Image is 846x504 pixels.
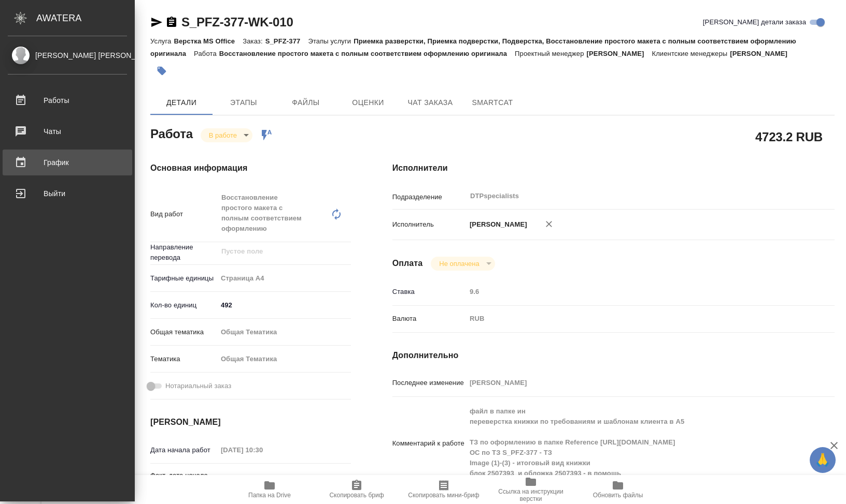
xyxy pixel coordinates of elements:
div: Общая Тематика [217,350,351,368]
p: [PERSON_NAME] [466,219,527,230]
div: Общая Тематика [217,323,351,341]
div: Работы [8,93,127,108]
textarea: файл в папке ин переверстка книжки по требованиям и шаблонам клиента в А5 ТЗ по оформлению в папк... [466,403,798,482]
span: Обновить файлы [593,492,643,499]
button: Не оплачена [436,259,482,268]
div: AWATERA [36,8,135,28]
button: В работе [206,131,240,140]
span: Нотариальный заказ [165,381,231,391]
span: Этапы [219,96,269,109]
p: Работа [194,50,219,57]
span: Папка на Drive [248,492,291,499]
button: Добавить тэг [150,60,173,82]
button: Удалить исполнителя [538,213,560,235]
p: Дата начала работ [150,445,217,455]
button: Скопировать бриф [313,475,400,504]
div: Выйти [8,186,127,201]
a: График [3,150,132,175]
input: Пустое поле [466,284,798,299]
a: Выйти [3,181,132,206]
h4: Дополнительно [392,349,835,362]
a: Работы [3,87,132,113]
p: S_PFZ-377 [265,37,308,45]
p: Верстка MS Office [174,37,243,45]
h4: Основная информация [150,162,351,174]
input: Пустое поле [217,473,308,488]
p: Восстановление простого макета с полным соответствием оформлению оригинала [219,50,515,57]
input: Пустое поле [466,375,798,390]
p: Комментарий к работе [392,438,466,449]
button: Скопировать ссылку для ЯМессенджера [150,16,163,28]
span: Файлы [281,96,331,109]
button: Скопировать ссылку [165,16,178,28]
input: Пустое поле [220,245,327,258]
button: Ссылка на инструкции верстки [487,475,574,504]
span: Ссылка на инструкции верстки [494,488,568,502]
p: Этапы услуги [308,37,354,45]
h2: Работа [150,124,193,142]
p: Общая тематика [150,327,217,337]
p: Приемка разверстки, Приемка подверстки, Подверстка, Восстановление простого макета с полным соотв... [150,37,796,57]
p: Заказ: [243,37,265,45]
p: [PERSON_NAME] [587,50,652,57]
span: SmartCat [468,96,517,109]
span: Скопировать мини-бриф [408,492,479,499]
p: Клиентские менеджеры [652,50,730,57]
div: Чаты [8,124,127,139]
p: Подразделение [392,192,466,202]
p: Ставка [392,287,466,297]
p: Услуга [150,37,174,45]
span: Детали [157,96,206,109]
div: RUB [466,310,798,328]
span: Скопировать бриф [329,492,384,499]
a: Чаты [3,118,132,144]
h4: Оплата [392,257,423,270]
input: Пустое поле [217,442,308,457]
span: Оценки [343,96,393,109]
p: Вид работ [150,209,217,219]
span: 🙏 [814,449,831,471]
span: Чат заказа [405,96,455,109]
p: Тарифные единицы [150,273,217,284]
button: 🙏 [810,447,836,473]
h4: Исполнители [392,162,835,174]
a: S_PFZ-377-WK-010 [181,15,293,29]
p: Тематика [150,354,217,364]
div: График [8,155,127,170]
p: Валюта [392,314,466,324]
p: Проектный менеджер [515,50,586,57]
button: Обновить файлы [574,475,661,504]
span: [PERSON_NAME] детали заказа [703,17,806,27]
div: [PERSON_NAME] [PERSON_NAME] [8,50,127,61]
div: В работе [431,257,495,271]
p: Кол-во единиц [150,300,217,310]
div: В работе [201,128,252,142]
p: Направление перевода [150,242,217,263]
h2: 4723.2 RUB [755,128,823,145]
h4: [PERSON_NAME] [150,416,351,428]
button: Скопировать мини-бриф [400,475,487,504]
p: Исполнитель [392,219,466,230]
p: Последнее изменение [392,378,466,388]
p: [PERSON_NAME] [730,50,795,57]
p: Факт. дата начала работ [150,470,217,491]
div: Страница А4 [217,270,351,287]
input: ✎ Введи что-нибудь [217,298,351,313]
button: Папка на Drive [226,475,313,504]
